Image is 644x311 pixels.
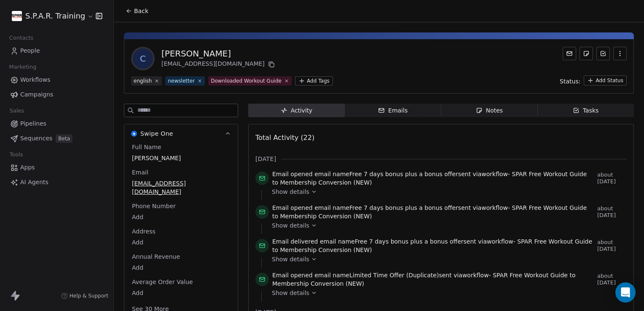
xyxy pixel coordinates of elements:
span: Show details [272,188,309,196]
a: Show details [272,188,621,196]
span: Email opened [272,204,313,211]
button: Back [121,3,153,19]
span: about [DATE] [597,239,627,252]
span: Show details [272,289,309,297]
div: Notes [476,106,503,115]
a: Show details [272,255,621,263]
span: Phone Number [130,202,177,210]
span: Email delivered [272,238,318,245]
span: Add [132,213,230,221]
span: Free 7 days bonus plus a bonus offer [349,171,458,177]
button: Add Status [584,75,627,86]
button: Swipe OneSwipe One [124,124,238,143]
span: S.P.A.R. Training [25,11,85,21]
span: Email [130,168,150,177]
span: Campaigns [20,90,53,99]
div: english [134,77,152,85]
a: Help & Support [61,292,108,299]
span: Help & Support [70,292,108,299]
span: Apps [20,163,35,172]
a: People [7,44,107,58]
span: about [DATE] [597,273,627,286]
div: Open Intercom Messenger [615,282,636,303]
span: email name sent via workflow - [272,237,594,254]
span: Free 7 days bonus plus a bonus offer [355,238,464,245]
span: email name sent via workflow - [272,170,594,187]
span: Beta [56,134,72,143]
span: Contacts [5,32,37,44]
span: Tools [6,148,27,161]
button: S.P.A.R. Training [10,9,90,23]
span: email name sent via workflow - [272,204,594,220]
span: about [DATE] [597,205,627,219]
span: People [20,46,40,55]
div: Emails [378,106,408,115]
img: o%20(3).jpg [12,11,22,21]
a: Workflows [7,73,107,87]
span: AI Agents [20,178,48,187]
div: Downloaded Workout Guide [211,77,282,85]
a: Show details [272,221,621,230]
span: [DATE] [255,155,276,163]
span: Show details [272,255,309,263]
span: Back [134,7,148,15]
span: Average Order Value [130,278,195,286]
span: Workflows [20,75,51,84]
span: C [133,48,153,69]
a: Show details [272,289,621,297]
span: Add [132,238,230,247]
button: Add Tags [295,76,333,86]
span: Full Name [130,143,163,151]
span: Email opened [272,272,313,279]
span: Email opened [272,171,313,177]
img: Swipe One [131,131,137,137]
a: Pipelines [7,117,107,131]
span: Limited Time Offer (Duplicate) [349,272,439,279]
span: Annual Revenue [130,252,182,261]
div: [PERSON_NAME] [161,48,276,59]
span: Total Activity (22) [255,134,314,142]
div: Tasks [573,106,599,115]
span: Status: [560,77,580,86]
span: Marketing [5,61,40,73]
span: email name sent via workflow - [272,271,594,288]
span: Sales [6,105,28,117]
span: Sequences [20,134,52,143]
a: AI Agents [7,175,107,189]
span: Swipe One [140,129,173,138]
a: Campaigns [7,88,107,102]
span: Address [130,227,157,236]
a: SequencesBeta [7,131,107,145]
div: newsletter [168,77,195,85]
div: [EMAIL_ADDRESS][DOMAIN_NAME] [161,59,276,70]
span: Add [132,289,230,297]
span: [EMAIL_ADDRESS][DOMAIN_NAME] [132,179,230,196]
span: Show details [272,221,309,230]
span: Add [132,263,230,272]
span: Pipelines [20,119,46,128]
a: Apps [7,161,107,174]
span: about [DATE] [597,172,627,185]
span: [PERSON_NAME] [132,154,230,162]
span: Free 7 days bonus plus a bonus offer [349,204,458,211]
